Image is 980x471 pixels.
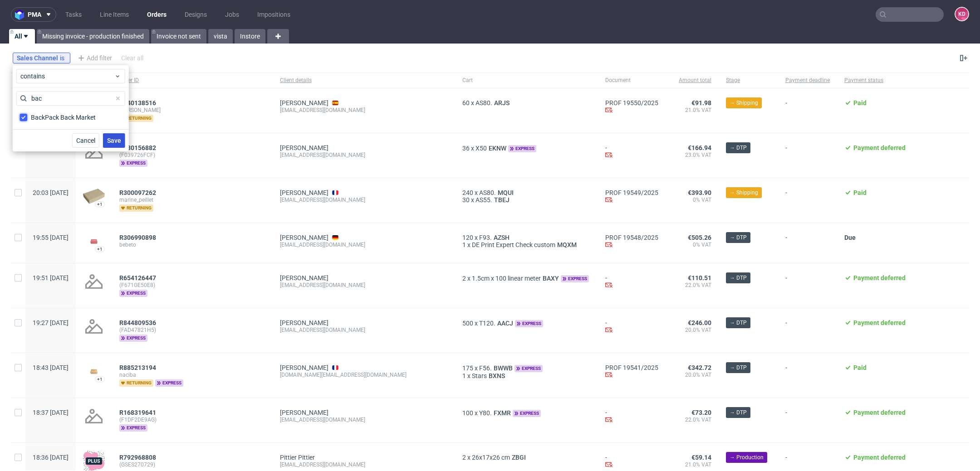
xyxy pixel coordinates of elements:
[119,319,158,326] a: R844809536
[673,326,711,334] span: 20.0% VAT
[479,234,492,241] span: F93.
[555,241,578,248] span: MQXM
[472,275,541,282] span: 1.5cm x 100 linear meter
[119,115,153,122] span: returning
[462,454,466,461] span: 2
[119,274,156,282] span: R654126447
[83,189,105,204] img: plain-eco.9b3ba858dad33fd82c36.png
[673,282,711,289] span: 22.0% VAT
[119,335,147,342] span: express
[514,365,543,372] span: express
[479,409,492,417] span: Y80.
[280,461,448,468] div: [EMAIL_ADDRESS][DOMAIN_NAME]
[119,319,156,326] span: R844809536
[142,7,172,22] a: Orders
[730,233,747,242] span: → DTP
[119,379,153,387] span: returning
[280,409,328,416] a: [PERSON_NAME]
[605,77,658,84] span: Document
[673,241,711,248] span: 0% VAT
[508,145,536,152] span: express
[730,144,747,152] span: → DTP
[785,77,830,84] span: Payment deadline
[605,454,658,470] div: -
[119,274,158,282] a: R654126447
[955,8,968,20] figcaption: KD
[76,137,95,144] span: Cancel
[83,141,105,162] img: no_design.png
[151,29,206,44] a: Invoice not sent
[487,372,507,379] a: BXNS
[17,54,60,62] span: Sales Channel
[472,241,555,248] span: DE Print Expert Check custom
[492,99,511,107] a: ARJS
[487,145,508,152] a: EKNW
[280,371,448,379] div: [DOMAIN_NAME][EMAIL_ADDRESS][DOMAIN_NAME]
[280,241,448,248] div: [EMAIL_ADDRESS][DOMAIN_NAME]
[785,189,830,212] span: -
[280,189,328,196] a: [PERSON_NAME]
[83,316,105,337] img: no_design.png
[280,319,328,326] a: [PERSON_NAME]
[16,91,125,106] input: Search for a value(s)
[462,454,591,461] div: x
[462,144,591,152] div: x
[510,454,528,461] span: ZBGI
[462,241,591,248] div: x
[9,29,35,44] a: All
[280,282,448,289] div: [EMAIL_ADDRESS][DOMAIN_NAME]
[785,234,830,252] span: -
[726,77,771,84] span: Stage
[33,234,69,241] span: 19:55 [DATE]
[462,189,473,196] span: 240
[119,189,158,196] a: R300097262
[541,275,561,282] a: BAXY
[492,364,514,372] a: BWWB
[605,144,658,160] div: -
[492,409,513,417] span: FXMR
[688,364,711,371] span: €342.72
[83,235,105,248] img: version_two_editor_design.png
[688,144,711,151] span: €166.94
[688,189,711,196] span: €393.90
[33,454,69,461] span: 18:36 [DATE]
[730,408,747,417] span: → DTP
[475,145,487,152] span: X50
[107,137,121,144] span: Save
[479,189,496,196] span: AS80.
[33,189,69,196] span: 20:03 [DATE]
[280,326,448,334] div: [EMAIL_ADDRESS][DOMAIN_NAME]
[119,204,153,212] span: returning
[853,144,906,151] span: Payment deferred
[844,234,856,241] span: Due
[462,241,466,248] span: 1
[119,107,265,114] span: [PERSON_NAME]
[119,409,158,416] a: R168319641
[37,29,149,44] a: Missing invoice - production finished
[853,274,906,282] span: Payment deferred
[119,326,265,334] span: (FAD47821H5)
[492,234,511,241] a: AZSH
[462,274,591,282] div: x
[462,364,591,372] div: x
[280,196,448,204] div: [EMAIL_ADDRESS][DOMAIN_NAME]
[462,372,591,379] div: x
[252,7,296,22] a: Impositions
[119,77,265,84] span: Order ID
[119,241,265,248] span: bebeto
[28,11,41,18] span: pma
[785,319,830,342] span: -
[119,160,147,167] span: express
[179,7,212,22] a: Designs
[673,371,711,379] span: 20.0% VAT
[496,189,515,196] a: MQUI
[15,10,28,20] img: logo
[119,461,265,468] span: (GSES270729)
[673,151,711,159] span: 23.0% VAT
[495,320,515,327] span: AACJ
[83,365,105,378] img: version_two_editor_design
[72,133,99,148] button: Cancel
[462,364,473,372] span: 175
[691,99,711,107] span: €91.98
